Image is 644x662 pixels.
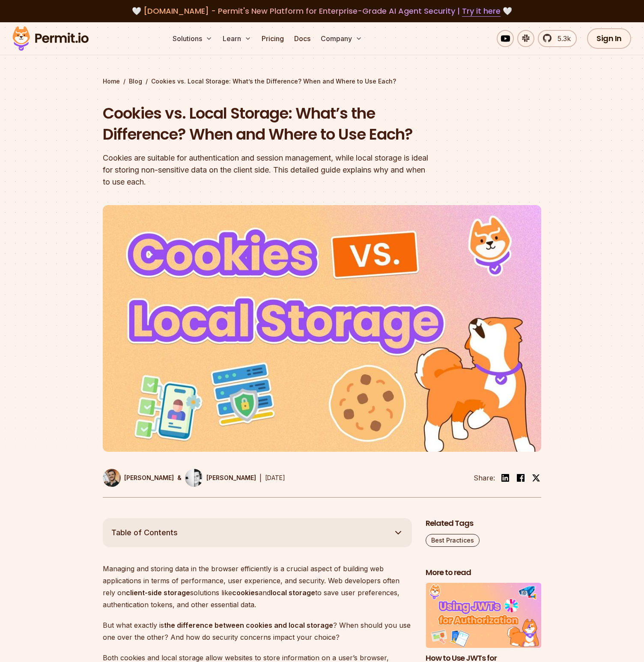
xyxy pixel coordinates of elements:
[258,30,287,47] a: Pricing
[538,30,577,47] a: 5.3k
[516,473,526,483] img: facebook
[103,77,120,86] a: Home
[271,588,315,597] strong: local storage
[317,30,366,47] button: Company
[259,473,262,483] div: |
[143,6,501,16] span: [DOMAIN_NAME] - Permit's New Platform for Enterprise-Grade AI Agent Security |
[126,588,190,597] strong: client-side storage
[103,619,412,643] p: But what exactly is ? When should you use one over the other? And how do security concerns impact...
[291,30,314,47] a: Docs
[9,24,92,53] img: Permit logo
[169,30,216,47] button: Solutions
[185,469,203,487] img: Filip Grebowski
[103,152,432,188] div: Cookies are suitable for authentication and session management, while local storage is ideal for ...
[103,469,174,487] a: [PERSON_NAME]
[500,473,510,483] img: linkedin
[103,518,412,547] button: Table of Contents
[552,33,571,44] span: 5.3k
[265,474,285,481] time: [DATE]
[103,205,541,452] img: Cookies vs. Local Storage: What’s the Difference? When and Where to Use Each?
[426,567,541,578] h2: More to read
[426,518,541,529] h2: Related Tags
[232,588,259,597] strong: cookies
[474,473,495,483] li: Share:
[462,6,501,17] a: Try it here
[164,621,333,629] strong: the difference between cookies and local storage
[426,583,541,648] img: How to Use JWTs for Authorization: Best Practices and Common Mistakes
[129,77,142,86] a: Blog
[426,534,480,547] a: Best Practices
[532,474,540,482] img: twitter
[103,103,432,145] h1: Cookies vs. Local Storage: What’s the Difference? When and Where to Use Each?
[103,563,412,611] p: Managing and storing data in the browser efficiently is a crucial aspect of building web applicat...
[219,30,255,47] button: Learn
[124,474,174,482] p: [PERSON_NAME]
[185,469,256,487] a: [PERSON_NAME]
[103,77,541,86] div: / /
[21,5,623,17] div: 🤍 🤍
[103,469,121,487] img: Daniel Bass
[111,527,178,539] span: Table of Contents
[206,474,256,482] p: [PERSON_NAME]
[587,28,631,49] a: Sign In
[177,474,182,482] p: &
